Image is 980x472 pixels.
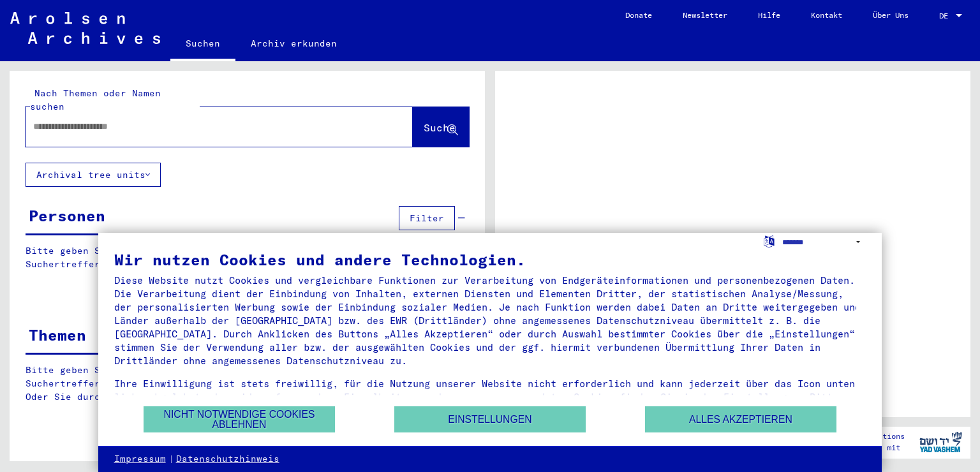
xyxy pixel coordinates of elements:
[26,364,469,404] p: Bitte geben Sie einen Suchbegriff ein oder nutzen Sie die Filter, um Suchertreffer zu erhalten. O...
[26,244,468,271] p: Bitte geben Sie einen Suchbegriff ein oder nutzen Sie die Filter, um Suchertreffer zu erhalten.
[114,453,166,466] a: Impressum
[782,233,866,251] select: Sprache auswählen
[114,274,866,367] div: Diese Website nutzt Cookies und vergleichbare Funktionen zur Verarbeitung von Endgeräteinformatio...
[114,252,866,267] div: Wir nutzen Cookies und andere Technologien.
[10,12,160,44] img: Arolsen_neg.svg
[917,426,965,458] img: yv_logo.png
[26,163,161,187] button: Archival tree units
[762,235,776,247] label: Sprache auswählen
[144,406,335,432] button: Nicht notwendige Cookies ablehnen
[114,377,866,417] div: Ihre Einwilligung ist stets freiwillig, für die Nutzung unserer Website nicht erforderlich und ka...
[394,406,586,432] button: Einstellungen
[424,121,456,134] span: Suche
[410,212,444,224] span: Filter
[170,28,235,61] a: Suchen
[29,323,86,346] div: Themen
[235,28,352,59] a: Archiv erkunden
[30,87,161,112] mat-label: Nach Themen oder Namen suchen
[645,406,836,432] button: Alles akzeptieren
[176,453,279,466] a: Datenschutzhinweis
[939,11,953,20] span: DE
[413,107,469,147] button: Suche
[399,206,455,230] button: Filter
[29,204,105,227] div: Personen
